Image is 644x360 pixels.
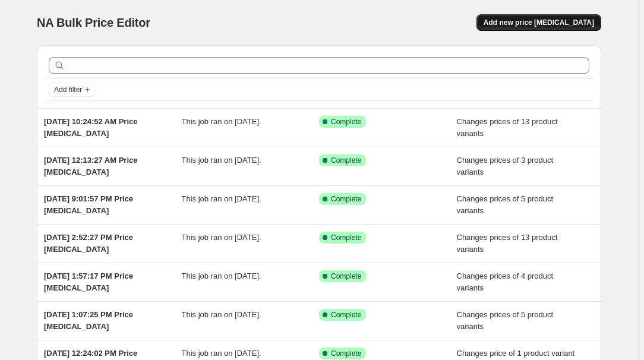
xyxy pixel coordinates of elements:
[457,117,558,138] span: Changes prices of 13 product variants
[182,233,261,242] span: This job ran on [DATE].
[37,16,150,29] span: NA Bulk Price Editor
[331,117,361,127] span: Complete
[331,310,361,320] span: Complete
[182,117,261,126] span: This job ran on [DATE].
[182,194,261,203] span: This job ran on [DATE].
[476,14,601,31] button: Add new price [MEDICAL_DATA]
[44,271,133,292] span: [DATE] 1:57:17 PM Price [MEDICAL_DATA]
[44,156,138,176] span: [DATE] 12:13:27 AM Price [MEDICAL_DATA]
[457,194,554,215] span: Changes prices of 5 product variants
[457,233,558,254] span: Changes prices of 13 product variants
[457,310,554,331] span: Changes prices of 5 product variants
[331,194,361,204] span: Complete
[182,310,261,319] span: This job ran on [DATE].
[182,349,261,358] span: This job ran on [DATE].
[331,156,361,165] span: Complete
[44,117,138,138] span: [DATE] 10:24:52 AM Price [MEDICAL_DATA]
[457,156,554,176] span: Changes prices of 3 product variants
[49,83,96,97] button: Add filter
[182,271,261,280] span: This job ran on [DATE].
[44,194,133,215] span: [DATE] 9:01:57 PM Price [MEDICAL_DATA]
[484,18,594,27] span: Add new price [MEDICAL_DATA]
[331,271,361,281] span: Complete
[182,156,261,165] span: This job ran on [DATE].
[54,85,82,94] span: Add filter
[331,349,361,358] span: Complete
[457,271,554,292] span: Changes prices of 4 product variants
[331,233,361,242] span: Complete
[457,349,575,358] span: Changes price of 1 product variant
[44,310,133,331] span: [DATE] 1:07:25 PM Price [MEDICAL_DATA]
[44,233,133,254] span: [DATE] 2:52:27 PM Price [MEDICAL_DATA]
